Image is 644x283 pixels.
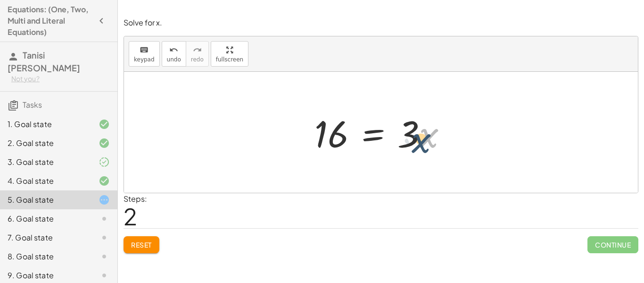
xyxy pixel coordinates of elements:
span: Tasks [23,100,42,110]
i: Task not started. [99,251,110,262]
i: Task not started. [99,232,110,243]
i: Task finished and part of it marked as correct. [99,156,110,168]
div: 9. Goal state [8,270,83,281]
i: Task finished and correct. [99,175,110,187]
button: redoredo [186,41,209,67]
div: 1. Goal state [8,119,83,130]
p: Solve for x. [124,17,638,28]
div: 8. Goal state [8,251,83,262]
span: redo [191,56,204,63]
i: Task finished and correct. [99,119,110,130]
i: undo [169,44,178,56]
button: fullscreen [211,41,248,67]
div: 5. Goal state [8,194,83,206]
i: Task not started. [99,213,110,224]
span: undo [167,56,181,63]
button: keyboardkeypad [129,41,160,67]
h4: Equations: (One, Two, Multi and Literal Equations) [8,4,93,38]
span: fullscreen [216,56,243,63]
div: 7. Goal state [8,232,83,243]
span: 2 [124,202,137,231]
span: keypad [134,56,155,63]
i: redo [193,44,202,56]
span: Tanisi [PERSON_NAME] [8,50,80,73]
div: 4. Goal state [8,175,83,187]
div: Not you? [11,74,110,84]
div: 2. Goal state [8,137,83,149]
span: Reset [131,240,152,249]
i: Task started. [99,194,110,206]
button: Reset [124,236,159,253]
button: undoundo [162,41,186,67]
div: 6. Goal state [8,213,83,224]
i: Task finished and correct. [99,137,110,149]
i: Task not started. [99,270,110,281]
i: keyboard [140,44,149,56]
label: Steps: [124,194,147,204]
div: 3. Goal state [8,156,83,168]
